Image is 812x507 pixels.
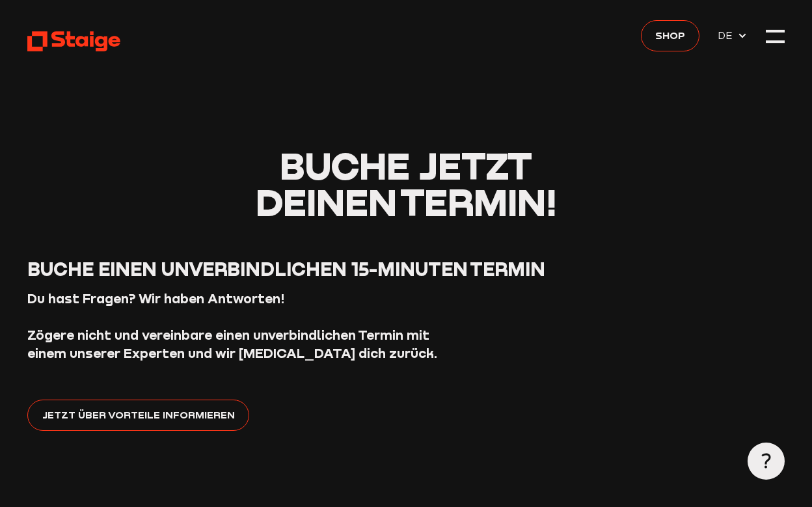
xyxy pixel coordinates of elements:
[27,400,249,431] a: Jetzt über Vorteile informieren
[256,143,557,225] span: Buche jetzt deinen Termin!
[718,27,737,44] span: DE
[27,327,437,361] strong: Zögere nicht und vereinbare einen unverbindlichen Termin mit einem unserer Experten und wir [MEDI...
[641,20,699,51] a: Shop
[27,257,545,280] span: Buche einen unverbindlichen 15-Minuten Termin
[655,27,685,44] span: Shop
[42,407,235,423] span: Jetzt über Vorteile informieren
[27,290,285,307] strong: Du hast Fragen? Wir haben Antworten!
